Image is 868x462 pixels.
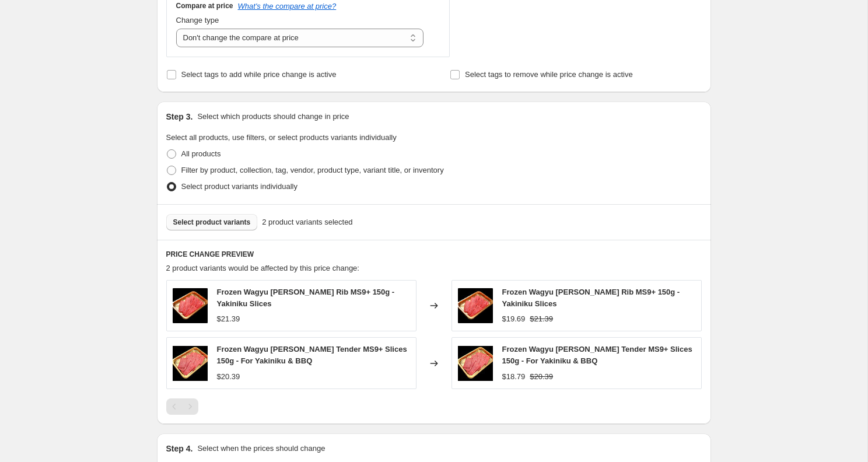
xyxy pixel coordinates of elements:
[166,111,193,123] h2: Step 3.
[166,133,397,142] span: Select all products, use filters, or select products variants individually
[502,288,680,308] span: Frozen Wagyu [PERSON_NAME] Rib MS9+ 150g - Yakiniku Slices
[181,182,297,191] span: Select product variants individually
[197,111,349,123] p: Select which products should change in price
[173,218,251,227] span: Select product variants
[262,216,352,228] span: 2 product variants selected
[181,70,337,79] span: Select tags to add while price change is active
[176,16,219,24] span: Change type
[502,345,692,365] span: Frozen Wagyu [PERSON_NAME] Tender MS9+ Slices 150g - For Yakiniku & BBQ
[502,371,526,383] div: $18.79
[166,214,258,230] button: Select product variants
[181,149,221,158] span: All products
[166,264,359,272] span: 2 product variants would be affected by this price change:
[217,313,240,325] div: $21.39
[166,250,702,259] h6: PRICE CHANGE PREVIEW
[217,371,240,383] div: $20.39
[238,2,337,10] button: What's the compare at price?
[181,166,444,174] span: Filter by product, collection, tag, vendor, product type, variant title, or inventory
[458,346,493,381] img: 6b63da3f61163689c1ff3d06ecc9b50e6HRcj9eVowKE11XoZyto6DitKltDDmV9_80x.jpg
[197,443,325,454] p: Select when the prices should change
[176,1,233,10] h3: Compare at price
[502,313,526,325] div: $19.69
[217,345,407,365] span: Frozen Wagyu [PERSON_NAME] Tender MS9+ Slices 150g - For Yakiniku & BBQ
[173,288,208,323] img: iShot_2025-10-10_18.16.15_80x.jpg
[166,443,193,454] h2: Step 4.
[530,313,553,325] strike: $21.39
[530,371,553,383] strike: $20.39
[173,346,208,381] img: 6b63da3f61163689c1ff3d06ecc9b50e6HRcj9eVowKE11XoZyto6DitKltDDmV9_80x.jpg
[217,288,395,308] span: Frozen Wagyu [PERSON_NAME] Rib MS9+ 150g - Yakiniku Slices
[166,398,198,415] nav: Pagination
[465,70,633,79] span: Select tags to remove while price change is active
[458,288,493,323] img: iShot_2025-10-10_18.16.15_80x.jpg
